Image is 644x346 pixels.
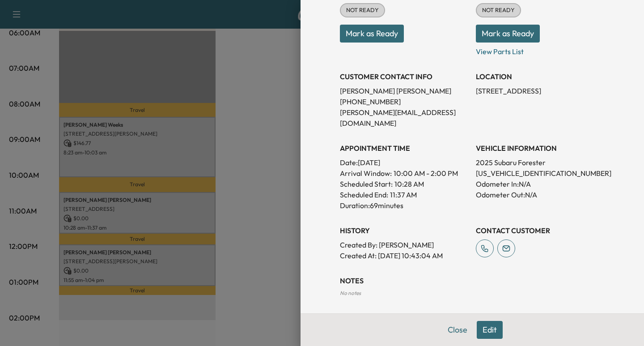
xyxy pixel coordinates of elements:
[340,239,469,250] p: Created By : [PERSON_NAME]
[476,43,605,57] p: View Parts List
[340,107,469,128] p: [PERSON_NAME][EMAIL_ADDRESS][DOMAIN_NAME]
[476,157,605,168] p: 2025 Subaru Forester
[340,225,469,236] h3: History
[476,179,605,189] p: Odometer In: N/A
[340,179,393,189] p: Scheduled Start:
[340,25,404,43] button: Mark as Ready
[340,71,469,82] h3: CUSTOMER CONTACT INFO
[340,96,469,107] p: [PHONE_NUMBER]
[340,200,469,211] p: Duration: 69 minutes
[476,225,605,236] h3: CONTACT CUSTOMER
[340,275,605,286] h3: NOTES
[340,250,469,261] p: Created At : [DATE] 10:43:04 AM
[476,71,605,82] h3: LOCATION
[340,311,605,320] h3: Repair Order number
[477,6,520,15] span: NOT READY
[477,321,503,339] button: Edit
[476,189,605,200] p: Odometer Out: N/A
[390,189,417,200] p: 11:37 AM
[340,143,469,154] h3: APPOINTMENT TIME
[341,6,384,15] span: NOT READY
[442,321,473,339] button: Close
[340,157,469,168] p: Date: [DATE]
[476,25,540,43] button: Mark as Ready
[476,143,605,154] h3: VEHICLE INFORMATION
[340,168,469,179] p: Arrival Window:
[394,168,458,179] span: 10:00 AM - 2:00 PM
[340,85,469,96] p: [PERSON_NAME] [PERSON_NAME]
[476,85,605,96] p: [STREET_ADDRESS]
[476,168,605,179] p: [US_VEHICLE_IDENTIFICATION_NUMBER]
[340,189,388,200] p: Scheduled End:
[394,179,424,189] p: 10:28 AM
[340,290,605,297] div: No notes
